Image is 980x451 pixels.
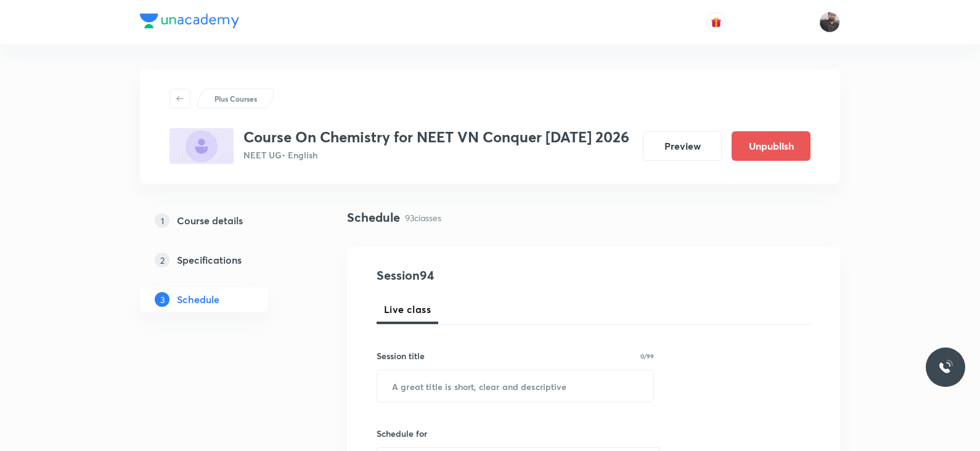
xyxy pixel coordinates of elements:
[377,266,602,285] h4: Session 94
[819,12,840,33] img: Vishal Choudhary
[140,208,308,233] a: 1Course details
[169,128,234,164] img: E9A65534-8907-4CC4-871A-05D8EBFD1618_plus.png
[243,148,629,161] p: NEET UG • English
[140,248,308,272] a: 2Specifications
[177,292,219,307] h5: Schedule
[140,14,239,28] img: Company Logo
[140,14,239,31] a: Company Logo
[377,349,425,362] h6: Session title
[405,211,441,224] p: 93 classes
[155,253,169,267] p: 2
[938,360,953,375] img: ttu
[243,128,629,146] h3: Course On Chemistry for NEET VN Conquer [DATE] 2026
[347,208,400,227] h4: Schedule
[155,292,169,307] p: 3
[732,131,811,161] button: Unpublish
[377,427,654,440] h6: Schedule for
[384,302,431,317] span: Live class
[711,17,722,28] img: avatar
[377,370,653,402] input: A great title is short, clear and descriptive
[177,213,243,228] h5: Course details
[640,353,654,359] p: 0/99
[155,213,169,228] p: 1
[177,253,242,267] h5: Specifications
[706,12,726,32] button: avatar
[214,93,257,104] p: Plus Courses
[643,131,722,161] button: Preview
